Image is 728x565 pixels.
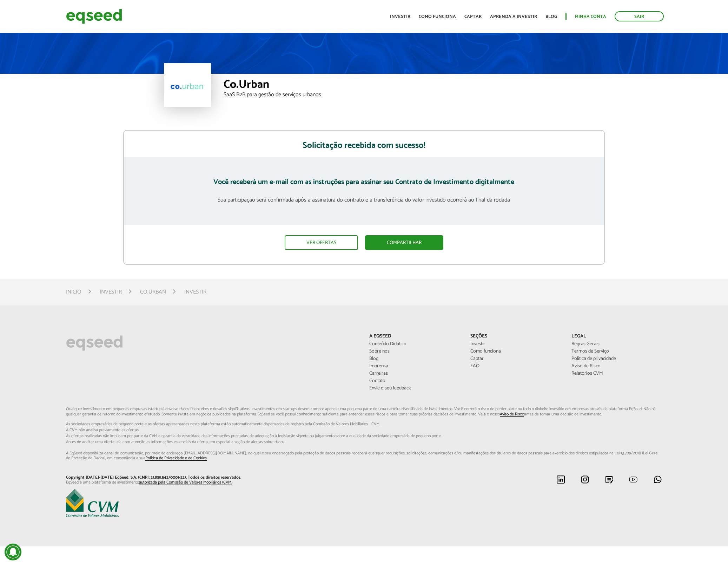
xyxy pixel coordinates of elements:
a: Regras Gerais [571,342,662,347]
a: Sair [615,11,664,21]
a: Política de privacidade [571,356,662,361]
p: A EqSeed [369,334,460,340]
a: Carreiras [369,371,460,376]
img: youtube.svg [629,475,638,484]
img: instagram.svg [581,475,589,484]
a: Relatórios CVM [571,371,662,376]
span: As sociedades empresárias de pequeno porte e as ofertas apresentadas nesta plataforma estão aut... [66,422,662,426]
img: EqSeed é uma plataforma de investimento autorizada pela Comissão de Valores Mobiliários (CVM) [66,489,119,517]
a: Política de Privacidade e de Cookies [145,456,207,461]
a: Envie o seu feedback [369,386,460,391]
a: Minha conta [575,14,606,19]
a: Investir [100,289,122,295]
a: Aprenda a investir [490,14,537,19]
a: Como funciona [470,349,561,354]
a: Aviso de Risco [571,364,662,369]
img: blog.svg [605,475,614,484]
li: Investir [184,287,206,297]
span: Antes de aceitar uma oferta leia com atenção as informações essenciais da oferta, em especial... [66,440,662,444]
a: Blog [545,14,557,19]
p: EqSeed é uma plataforma de investimento [66,480,359,485]
a: Sobre nós [369,349,460,354]
span: A CVM não analisa previamente as ofertas. [66,428,662,432]
a: Captar [470,356,561,361]
p: Qualquer investimento em pequenas empresas (startups) envolve riscos financeiros e desafios signi... [66,407,662,461]
a: Ver ofertas [285,235,358,250]
a: Início [66,289,81,295]
a: autorizada pela Comissão de Valores Mobiliários (CVM) [139,480,232,485]
a: Investir [470,342,561,347]
a: Como funciona [419,14,456,19]
img: whatsapp.svg [653,475,662,484]
img: EqSeed [66,7,122,26]
span: As ofertas realizadas não implicam por parte da CVM a garantia da veracidade das informações p... [66,434,662,438]
p: Copyright [DATE]-[DATE] EqSeed, S.A. (CNPJ: 21.839.542/0001-22). Todos os direitos reservados. [66,475,359,480]
a: Compartilhar [365,235,443,250]
a: Conteúdo Didático [369,342,460,347]
div: Co.Urban [224,79,564,92]
a: Investir [390,14,410,19]
a: Contato [369,379,460,383]
a: Termos de Serviço [571,349,662,354]
h3: Você receberá um e-mail com as instruções para assinar seu Contrato de Investimento digitalmente [159,178,569,186]
a: Aviso de Risco [500,412,524,417]
a: Co.Urban [140,289,166,295]
h2: Solicitação recebida com sucesso! [124,131,604,157]
p: Seções [470,334,561,340]
a: Blog [369,356,460,361]
img: linkedin.svg [556,475,565,484]
a: Imprensa [369,364,460,369]
a: FAQ [470,364,561,369]
a: Captar [464,14,482,19]
p: Sua participação será confirmada após a assinatura do contrato e a transferência do valor investi... [159,197,569,203]
div: SaaS B2B para gestão de serviços urbanos [224,92,564,98]
img: EqSeed Logo [66,334,123,353]
p: Legal [571,334,662,340]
